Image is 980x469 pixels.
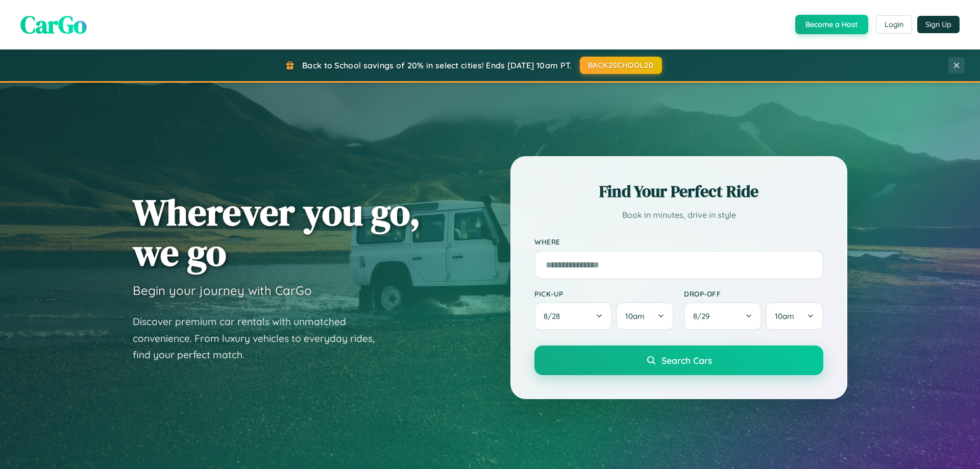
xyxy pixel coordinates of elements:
label: Pick-up [534,289,674,298]
h1: Wherever you go, we go [133,192,421,273]
span: CarGo [20,8,87,41]
p: Discover premium car rentals with unmatched convenience. From luxury vehicles to everyday rides, ... [133,313,388,363]
p: Book in minutes, drive in style [534,208,823,223]
button: 10am [766,302,823,330]
button: BACK2SCHOOL20 [580,57,662,74]
span: 10am [775,311,794,321]
button: 10am [616,302,674,330]
label: Drop-off [684,289,823,298]
h2: Find Your Perfect Ride [534,180,823,203]
button: 8/29 [684,302,762,330]
span: 8 / 28 [544,311,565,321]
span: Back to School savings of 20% in select cities! Ends [DATE] 10am PT. [302,60,572,70]
span: 10am [625,311,645,321]
span: 8 / 29 [693,311,715,321]
label: Where [534,238,823,246]
button: Sign Up [917,16,960,33]
span: Search Cars [661,355,712,366]
button: Login [876,15,912,34]
button: Become a Host [795,15,868,34]
button: Search Cars [534,345,823,375]
button: 8/28 [534,302,612,330]
h3: Begin your journey with CarGo [133,283,312,298]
